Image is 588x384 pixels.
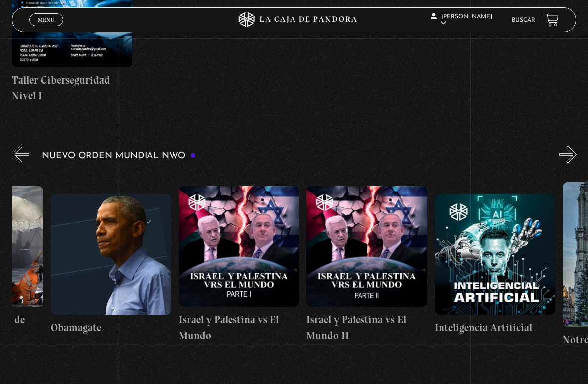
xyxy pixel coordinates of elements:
h3: Nuevo Orden Mundial NWO [42,151,196,161]
a: Obamagate [51,171,171,359]
h4: Taller Ciberseguridad Nivel I [12,72,133,104]
button: Previous [12,146,29,163]
span: [PERSON_NAME] [431,14,492,26]
a: Israel y Palestina vs El Mundo II [306,171,427,359]
a: Israel y Palestina vs El Mundo [179,171,299,359]
button: Next [559,146,577,163]
a: Buscar [512,17,535,23]
h4: Israel y Palestina vs El Mundo II [306,312,427,343]
h4: Obamagate [51,320,171,336]
a: Inteligencia Artificial [435,171,555,359]
span: Cerrar [35,25,58,32]
a: View your shopping cart [545,13,559,27]
h4: Inteligencia Artificial [435,320,555,336]
h4: Israel y Palestina vs El Mundo [179,312,299,343]
span: Menu [38,17,54,23]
